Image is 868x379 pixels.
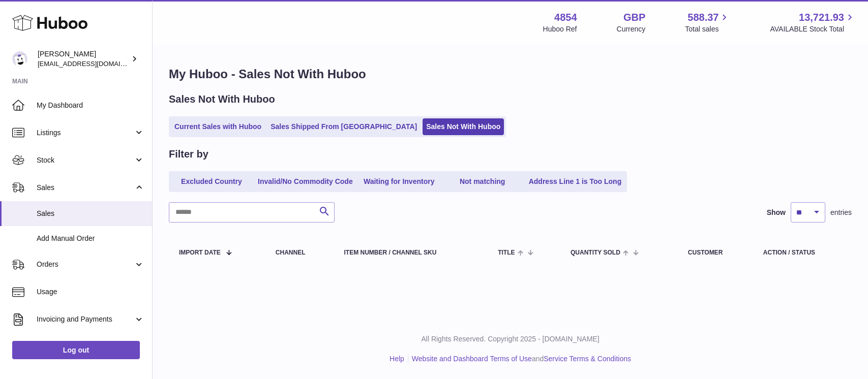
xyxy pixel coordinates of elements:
[767,208,786,217] label: Show
[161,334,860,344] p: All Rights Reserved. Copyright 2025 - [DOMAIN_NAME]
[12,51,27,67] img: jimleo21@yahoo.gr
[254,173,356,190] a: Invalid/No Commodity Code
[37,260,134,269] span: Orders
[525,173,625,190] a: Address Line 1 is Too Long
[37,183,134,193] span: Sales
[276,249,324,256] div: Channel
[37,155,134,165] span: Stock
[623,11,645,24] strong: GBP
[358,173,440,190] a: Waiting for Inventory
[544,355,631,363] a: Service Terms & Conditions
[412,355,532,363] a: Website and Dashboard Terms of Use
[179,249,221,256] span: Import date
[37,209,144,218] span: Sales
[171,173,252,190] a: Excluded Country
[543,24,577,34] div: Huboo Ref
[344,249,478,256] div: Item Number / Channel SKU
[169,92,275,106] h2: Sales Not With Huboo
[770,24,856,34] span: AVAILABLE Stock Total
[171,118,265,135] a: Current Sales with Huboo
[38,59,149,68] span: [EMAIL_ADDRESS][DOMAIN_NAME]
[770,11,856,34] a: 13,721.93 AVAILABLE Stock Total
[267,118,421,135] a: Sales Shipped From [GEOGRAPHIC_DATA]
[37,234,144,243] span: Add Manual Order
[390,355,404,363] a: Help
[37,287,144,297] span: Usage
[169,66,852,82] h1: My Huboo - Sales Not With Huboo
[169,147,208,161] h2: Filter by
[38,49,129,69] div: [PERSON_NAME]
[498,249,515,256] span: Title
[12,341,140,359] a: Log out
[830,208,852,217] span: entries
[37,314,134,324] span: Invoicing and Payments
[37,128,134,138] span: Listings
[688,249,743,256] div: Customer
[442,173,523,190] a: Not matching
[571,249,620,256] span: Quantity Sold
[799,11,844,24] span: 13,721.93
[763,249,842,256] div: Action / Status
[617,24,646,34] div: Currency
[37,101,144,110] span: My Dashboard
[685,11,730,34] a: 588.37 Total sales
[554,11,577,24] strong: 4854
[687,11,719,24] span: 588.37
[685,24,730,34] span: Total sales
[408,354,631,364] li: and
[423,118,504,135] a: Sales Not With Huboo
